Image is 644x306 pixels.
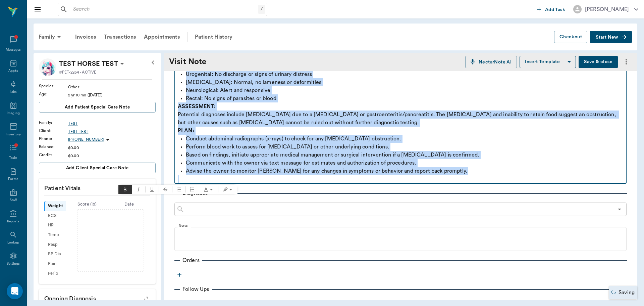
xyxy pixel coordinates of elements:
[44,269,66,278] div: Perio
[70,5,258,14] input: Search
[35,29,67,45] div: Family
[186,151,623,159] p: Based on findings, initiate appropriate medical management or surgical intervention if a [MEDICAL...
[185,185,199,194] button: Ordered list
[180,285,212,293] p: Follow Ups
[172,185,185,194] span: Bulleted list (⌃⇧8)
[68,137,104,142] p: [PHONE_NUMBER]
[10,198,17,203] div: Staff
[39,102,156,113] button: Add patient Special Care Note
[180,256,202,264] p: Orders
[621,56,632,68] button: more
[145,185,159,194] span: Underline (⌃U)
[39,179,156,195] p: Patient Vitals
[68,92,156,98] div: 2 yr 10 mo ([DATE])
[118,185,132,194] span: Bold (⌃B)
[39,144,68,150] div: Balance :
[145,185,159,194] button: Underline
[159,185,172,194] button: Strikethrough
[44,201,66,211] div: Weight
[66,164,129,172] span: Add client Special Care Note
[218,185,237,194] button: Text highlight
[172,185,185,194] button: Bulleted list
[142,182,152,193] button: more
[186,167,623,175] p: Advise the owner to monitor [PERSON_NAME] for any changes in symptoms or behavior and report back...
[68,153,156,159] div: $0.00
[44,240,66,250] div: Resp
[68,121,156,127] a: TEST
[132,185,145,194] button: Italic
[191,29,236,45] a: Patient History
[71,29,100,45] a: Invoices
[178,128,194,133] strong: PLAN:
[39,120,68,126] div: Family :
[39,91,68,97] div: Age :
[39,163,156,173] button: Add client Special Care Note
[186,135,623,143] p: Conduct abdominal radiographs (x-rays) to check for any [MEDICAL_DATA] obstruction.
[186,70,623,78] p: Urogenital: No discharge or signs of urinary distress
[186,143,623,151] p: Perform blood work to assess for [MEDICAL_DATA] or other underlying conditions.
[6,47,21,52] div: Messages
[44,250,66,259] div: BP Dia
[579,56,618,68] button: Save & close
[7,111,20,116] div: Imaging
[609,286,637,299] div: Saving
[10,90,17,95] div: Labs
[465,56,517,68] button: NectarNote AI
[6,132,21,137] div: Inventory
[7,261,20,266] div: Settings
[159,185,172,194] span: Strikethrough (⌃D)
[44,259,66,269] div: Pain
[31,3,44,16] button: Close drawer
[44,211,66,221] div: BCS
[7,283,23,299] div: Open Intercom Messenger
[108,201,150,208] div: Date
[554,31,587,43] button: Checkout
[186,86,623,94] p: Neurological: Alert and responsive
[185,185,199,194] span: Ordered list (⌃⇧9)
[68,145,156,151] div: $0.00
[39,152,68,158] div: Credit :
[178,104,216,109] strong: ASSESSMENT:
[615,205,624,214] button: Open
[534,3,568,15] button: Add Task
[68,129,156,135] a: TEST TEST
[140,29,184,45] a: Appointments
[44,230,66,240] div: Temp
[520,56,576,68] button: Insert Template
[66,201,108,208] div: Score ( lb )
[39,58,56,76] img: Profile Image
[590,31,632,43] button: Start New
[39,289,156,306] p: Ongoing diagnosis
[132,185,145,194] span: Italic (⌃I)
[68,84,156,90] div: Other
[169,56,219,68] div: Visit Note
[186,159,623,167] p: Communicate with the owner via text message for estimates and authorization of procedures.
[7,240,19,245] div: Lookup
[179,223,188,228] label: Notes
[44,221,66,230] div: HR
[8,69,18,74] div: Appts
[9,156,17,161] div: Tasks
[178,102,623,127] p: Potential diagnoses include [MEDICAL_DATA] due to a [MEDICAL_DATA] or gastroenteritis/pancreatiti...
[59,69,96,75] p: #PET-2264 - ACTIVE
[100,29,140,45] a: Transactions
[39,136,68,142] div: Phone :
[568,3,644,15] button: [PERSON_NAME]
[186,78,623,86] p: [MEDICAL_DATA]: Normal, no lameness or deformities
[7,219,19,224] div: Reports
[59,58,118,69] p: TEST HORSE TEST
[39,128,68,134] div: Client :
[39,83,68,89] div: Species :
[199,185,218,194] button: Text color
[118,185,132,194] button: Bold
[585,5,629,13] div: [PERSON_NAME]
[186,94,623,102] p: Rectal: No signs of parasites or blood
[65,103,130,111] span: Add patient Special Care Note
